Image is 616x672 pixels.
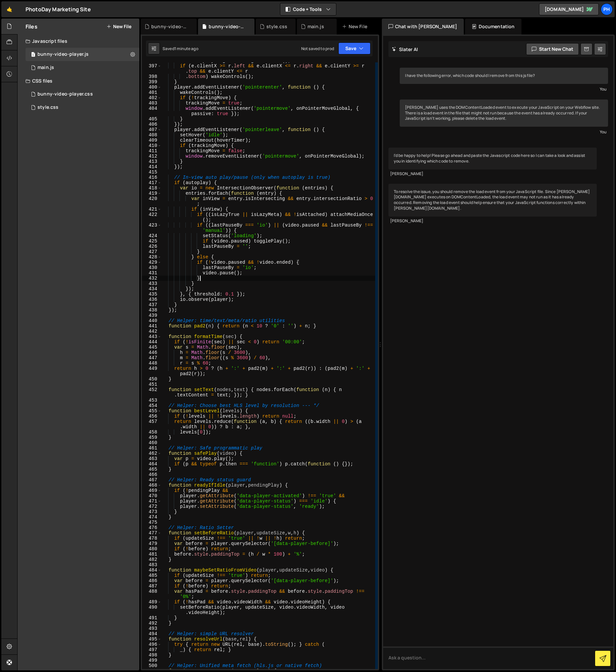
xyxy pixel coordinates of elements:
div: 482 [142,557,162,562]
div: 497 [142,647,162,652]
div: 410 [142,143,162,148]
div: 496 [142,642,162,647]
div: CSS files [18,74,139,88]
div: 420 [142,196,162,207]
div: 471 [142,499,162,504]
div: bunny-video-player.css [151,23,189,30]
div: 455 [142,408,162,414]
div: 457 [142,419,162,430]
div: 486 [142,578,162,583]
div: 404 [142,106,162,116]
div: 446 [142,350,162,355]
div: 478 [142,536,162,541]
div: 489 [142,599,162,605]
div: 408 [142,132,162,138]
div: 415 [142,169,162,175]
h2: Files [26,23,37,30]
div: 428 [142,254,162,260]
div: 491 [142,615,162,621]
div: 421 [142,207,162,212]
div: 458 [142,430,162,435]
div: 453 [142,398,162,403]
a: [DOMAIN_NAME] [539,3,599,15]
div: 17328/48109.css [26,88,139,101]
button: Save [338,42,371,54]
div: 437 [142,302,162,307]
div: 403 [142,101,162,106]
a: 🤙 [1,1,18,17]
div: 424 [142,233,162,238]
div: Not saved to prod [301,46,334,51]
div: 439 [142,313,162,318]
div: 419 [142,191,162,196]
div: 463 [142,456,162,461]
div: 454 [142,403,162,408]
div: 402 [142,95,162,101]
div: 468 [142,483,162,488]
div: 466 [142,472,162,477]
div: bunny-video-player.js [209,23,246,30]
div: 418 [142,185,162,191]
div: 412 [142,154,162,159]
div: 416 [142,175,162,180]
div: Javascript files [18,34,139,48]
div: You [401,128,607,135]
div: 397 [142,63,162,74]
div: 399 [142,79,162,85]
div: 430 [142,265,162,270]
div: 481 [142,552,162,557]
button: Code + Tools [280,3,336,15]
div: 462 [142,451,162,456]
div: 407 [142,127,162,132]
div: 448 [142,361,162,366]
div: 444 [142,339,162,345]
div: You [401,86,607,93]
div: 461 [142,445,162,451]
div: 474 [142,514,162,520]
div: 429 [142,260,162,265]
div: 1 minute ago [174,46,198,51]
div: 451 [142,382,162,387]
div: 432 [142,276,162,281]
div: Chat with [PERSON_NAME] [382,19,464,34]
div: 480 [142,546,162,552]
div: 431 [142,270,162,276]
div: 443 [142,334,162,339]
div: 464 [142,461,162,467]
div: 427 [142,249,162,254]
span: 1 [31,52,35,58]
div: 441 [142,323,162,329]
div: 401 [142,90,162,95]
div: 414 [142,164,162,169]
div: 445 [142,345,162,350]
div: 438 [142,307,162,313]
div: 433 [142,281,162,286]
div: Ph [601,3,613,15]
div: 490 [142,605,162,615]
div: style.css [37,104,58,110]
div: 436 [142,297,162,302]
div: 17328/48105.css [26,101,139,114]
div: 494 [142,631,162,637]
button: Start new chat [526,43,579,55]
div: To resolve the issue, you should remove the load event from your JavaScript file. Since [PERSON_N... [388,184,597,217]
div: I have the following error, which code should I remove from this js file? [400,68,608,84]
div: 406 [142,122,162,127]
div: 426 [142,244,162,249]
div: 452 [142,387,162,398]
div: 425 [142,238,162,244]
div: [PERSON_NAME] uses the DOMContentLoaded event to execute your JavaScript on your Webflow site. Th... [400,100,608,127]
div: 405 [142,116,162,122]
div: 492 [142,621,162,626]
div: 485 [142,573,162,578]
div: 423 [142,223,162,233]
div: 459 [142,435,162,440]
div: 411 [142,148,162,154]
div: 467 [142,477,162,483]
div: 409 [142,138,162,143]
div: 17328/48104.js [26,61,139,74]
div: style.css [266,23,287,30]
button: New File [106,24,131,29]
div: 413 [142,159,162,164]
div: 484 [142,568,162,573]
